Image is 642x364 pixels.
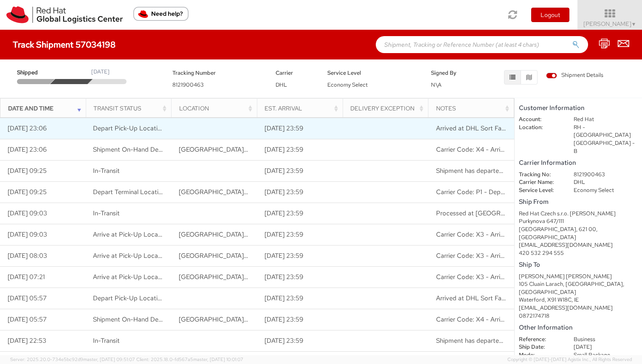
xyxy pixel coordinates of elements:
[93,315,183,324] span: Shipment On-Hand Destination
[136,356,243,362] span: Client: 2025.18.0-fd567a5
[179,104,254,113] div: Location
[8,104,83,113] div: Date and Time
[257,118,343,139] td: [DATE] 23:59
[507,356,632,363] span: Copyright © [DATE]-[DATE] Agistix Inc., All Rights Reserved
[512,124,567,132] dt: Location:
[257,161,343,182] td: [DATE] 23:59
[519,241,638,249] div: [EMAIL_ADDRESS][DOMAIN_NAME]
[327,81,368,88] span: Economy Select
[257,139,343,161] td: [DATE] 23:59
[257,182,343,203] td: [DATE] 23:59
[179,315,312,324] span: Prague, CZ
[327,70,418,76] h5: Service Level
[376,36,588,53] input: Shipment, Tracking or Reference Number (at least 4 chars)
[257,267,343,288] td: [DATE] 23:59
[512,116,567,124] dt: Account:
[276,70,315,76] h5: Carrier
[257,288,343,309] td: [DATE] 23:59
[436,251,569,260] span: Carrier Code: X3 - Arrived at Pick-up Location
[436,188,569,196] span: Carrier Code: P1 - Departed Terminal Location
[257,224,343,245] td: [DATE] 23:59
[93,230,169,239] span: Arrive at Pick-Up Location
[350,104,425,113] div: Delivery Exception
[91,68,110,76] div: [DATE]
[512,186,567,195] dt: Service Level:
[179,251,312,260] span: BRNO, CZ
[10,356,135,362] span: Server: 2025.20.0-734e5bc92d9
[519,198,638,206] h5: Ship From
[93,166,120,175] span: In-Transit
[276,81,287,88] span: DHL
[519,261,638,268] h5: Ship To
[93,294,165,302] span: Depart Pick-Up Location
[93,145,183,154] span: Shipment On-Hand Destination
[257,245,343,267] td: [DATE] 23:59
[257,330,343,352] td: [DATE] 23:59
[179,145,312,154] span: Eindhoven, NL
[179,230,312,239] span: BRNO, CZ
[519,104,638,112] h5: Customer Information
[133,7,189,21] button: Need help?
[512,351,567,359] dt: Mode:
[179,273,312,281] span: BRNO, CZ
[6,6,123,23] img: rh-logistics-00dfa346123c4ec078e1.svg
[519,273,638,281] div: [PERSON_NAME] [PERSON_NAME]
[193,356,243,362] span: master, [DATE] 10:01:07
[631,21,636,28] span: ▼
[512,178,567,186] dt: Carrier Name:
[519,324,638,331] h5: Other Information
[519,159,638,166] h5: Carrier Information
[531,8,569,22] button: Logout
[436,273,569,281] span: Carrier Code: X3 - Arrived at Pick-up Location
[93,209,120,217] span: In-Transit
[436,315,571,324] span: Carrier Code: X4 - Arrived at Terminal Location
[257,203,343,224] td: [DATE] 23:59
[431,70,470,76] h5: Signed By
[436,104,511,113] div: Notes
[265,104,340,113] div: Est. Arrival
[93,336,120,345] span: In-Transit
[546,71,603,81] label: Shipment Details
[519,249,638,257] div: 420 532 294 555
[519,217,638,226] div: Purkynova 647/111
[512,343,567,351] dt: Ship Date:
[172,70,263,76] h5: Tracking Number
[519,280,638,296] div: 105 Cluain Larach, [GEOGRAPHIC_DATA], [GEOGRAPHIC_DATA]
[512,336,567,344] dt: Reference:
[172,81,204,88] span: 8121900463
[83,356,135,362] span: master, [DATE] 09:51:07
[257,309,343,330] td: [DATE] 23:59
[179,188,312,196] span: Prague, CZ
[93,124,165,133] span: Depart Pick-Up Location
[17,69,53,77] span: Shipped
[93,104,169,113] div: Transit Status
[431,81,442,88] span: N\A
[583,20,636,28] span: [PERSON_NAME]
[93,273,169,281] span: Arrive at Pick-Up Location
[93,251,169,260] span: Arrive at Pick-Up Location
[519,226,638,241] div: [GEOGRAPHIC_DATA], 621 00, [GEOGRAPHIC_DATA]
[519,312,638,320] div: 0872174718
[546,71,603,79] span: Shipment Details
[512,171,567,179] dt: Tracking No:
[13,40,115,49] h4: Track Shipment 57034198
[93,188,166,196] span: Depart Terminal Location
[436,145,571,154] span: Carrier Code: X4 - Arrived at Terminal Location
[519,296,638,304] div: Waterford, X91 W18C, IE
[519,304,638,312] div: [EMAIL_ADDRESS][DOMAIN_NAME]
[436,230,569,239] span: Carrier Code: X3 - Arrived at Pick-up Location
[519,210,638,218] div: Red Hat Czech s.r.o. [PERSON_NAME]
